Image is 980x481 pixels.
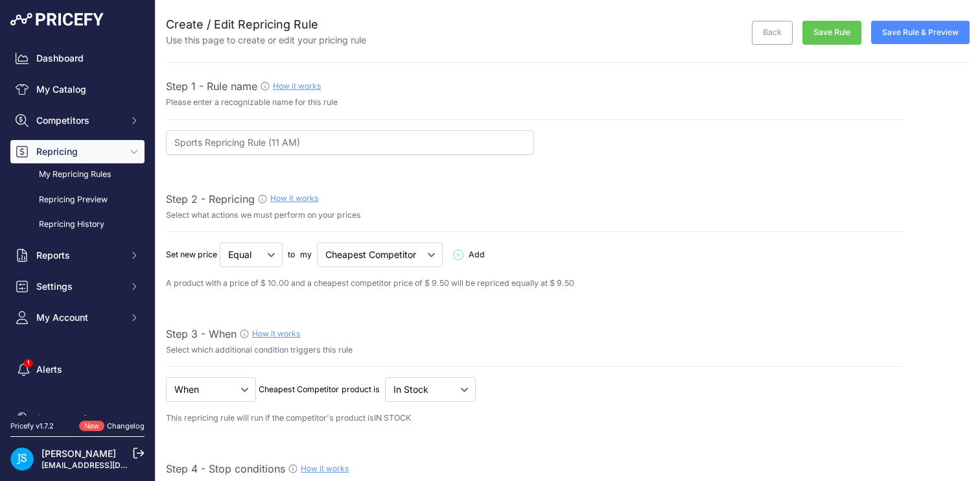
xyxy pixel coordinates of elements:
span: IN STOCK [374,413,411,423]
div: Pricefy v1.7.2 [10,421,54,432]
span: My Account [36,311,121,324]
a: My Repricing Rules [10,163,145,186]
span: Competitors [36,114,121,127]
a: Repricing History [10,213,145,236]
button: Save Rule [802,21,861,45]
a: Repricing Preview [10,189,145,211]
button: My Account [10,306,145,329]
button: Competitors [10,109,145,132]
a: Changelog [107,421,145,430]
a: How it works [270,193,318,203]
span: Step 1 - Rule name [166,80,257,93]
a: Suggest a feature [10,407,145,430]
input: 1% Below my cheapest competitor [166,130,534,155]
p: Use this page to create or edit your pricing rule [166,34,366,47]
span: Step 3 - When [166,327,237,340]
span: Add [469,249,485,261]
button: Repricing [10,140,145,163]
span: New [79,421,104,432]
a: [EMAIL_ADDRESS][DOMAIN_NAME] [41,460,177,470]
a: [PERSON_NAME] [41,448,116,459]
a: Back [752,21,793,45]
span: Reports [36,249,121,262]
p: to [288,249,295,261]
button: Save Rule & Preview [871,21,970,44]
p: Set new price [166,249,217,261]
p: Select which additional condition triggers this rule [166,344,903,357]
p: Cheapest Competitor [259,384,339,396]
span: Settings [36,280,121,293]
p: This repricing rule will run if the competitor's product is [166,412,903,425]
p: product is [342,384,380,396]
a: My Catalog [10,78,145,101]
p: my [300,249,312,261]
p: Please enter a recognizable name for this rule [166,97,903,109]
a: Dashboard [10,47,145,70]
img: Pricefy Logo [10,13,104,26]
nav: Sidebar [10,47,145,430]
span: Step 4 - Stop conditions [166,462,285,475]
a: Alerts [10,358,145,381]
button: Reports [10,244,145,267]
button: Settings [10,275,145,298]
span: Repricing [36,145,121,158]
a: How it works [273,81,321,91]
h2: Create / Edit Repricing Rule [166,16,366,34]
p: A product with a price of $ 10.00 and a cheapest competitor price of $ 9.50 will be repriced equa... [166,277,903,290]
a: How it works [252,329,300,338]
a: How it works [301,463,349,473]
span: Step 2 - Repricing [166,193,255,205]
p: Select what actions we must perform on your prices [166,209,903,222]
